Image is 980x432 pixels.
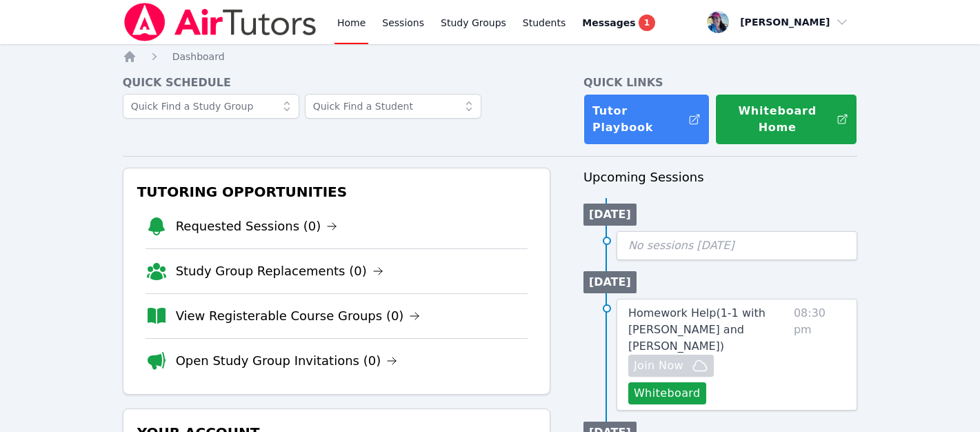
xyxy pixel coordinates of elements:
button: Whiteboard Home [715,94,858,145]
span: Messages [582,16,635,30]
a: Study Group Replacements (0) [176,262,383,281]
span: Homework Help ( 1-1 with [PERSON_NAME] and [PERSON_NAME] ) [628,306,766,353]
img: Air Tutors [123,3,318,41]
h3: Tutoring Opportunities [134,179,539,204]
nav: Breadcrumb [123,50,858,63]
h4: Quick Schedule [123,75,550,91]
span: 1 [639,14,655,31]
span: No sessions [DATE] [628,239,734,252]
span: Dashboard [172,51,225,62]
a: View Registerable Course Groups (0) [176,306,421,326]
input: Quick Find a Study Group [123,94,299,119]
span: 08:30 pm [794,305,846,404]
li: [DATE] [583,204,637,226]
h4: Quick Links [583,75,858,91]
span: Join Now [634,357,683,374]
button: Whiteboard [628,382,706,404]
a: Dashboard [172,50,225,63]
a: Open Study Group Invitations (0) [176,351,398,371]
input: Quick Find a Student [305,94,481,119]
h3: Upcoming Sessions [583,168,858,187]
a: Requested Sessions (0) [176,217,338,236]
button: Join Now [628,355,714,377]
a: Homework Help(1-1 with [PERSON_NAME] and [PERSON_NAME]) [628,305,788,355]
a: Tutor Playbook [583,94,710,145]
li: [DATE] [583,271,637,293]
